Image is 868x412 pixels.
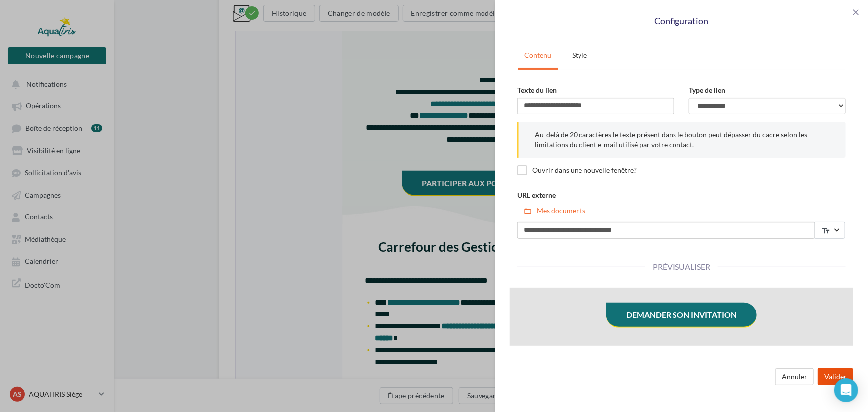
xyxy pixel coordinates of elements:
[626,310,737,319] a: Demander son invitation
[645,262,718,271] span: Prévisualiser
[502,15,861,28] div: Configuration
[226,28,285,36] a: Voir la version en ligne
[517,190,556,200] label: URL externe
[223,18,287,26] span: Venez nous rencontrer !
[815,222,845,239] span: Select box activate
[517,203,592,219] button: Mes documents
[775,368,814,385] button: Annuler
[821,226,830,236] i: text_fields
[535,130,830,150] p: Au-delà de 20 caractères le texte présent dans le bouton peut dépasser du cadre selon les limitat...
[106,298,404,316] img: c153832d-8c83-14b9-c137-c60c27c4ea8e.jpg
[818,368,853,385] button: Valider
[834,378,858,402] div: Open Intercom Messenger
[517,85,557,95] label: Texte du lien
[517,165,637,175] label: Ouvrir dans une nouvelle fenêtre?
[518,43,557,68] a: Contenu
[851,7,861,17] span: close
[689,85,725,95] label: Type de lien
[560,43,599,68] a: Style
[106,52,404,151] img: En_tete_emailing.jpg
[186,270,325,280] a: Participer aux portes-ouvertes
[128,331,382,347] h2: Carrefour des Gestions Locales de l'Eau
[524,207,534,215] i: folder_open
